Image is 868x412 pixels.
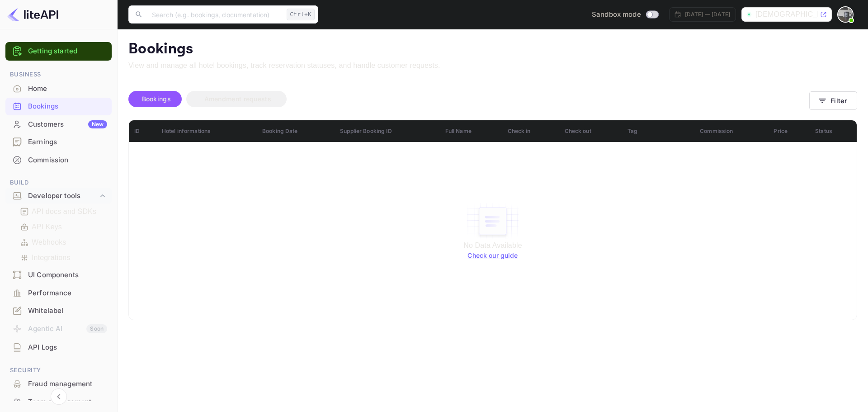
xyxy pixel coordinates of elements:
div: Home [5,80,112,98]
input: Search (e.g. bookings, documentation) [146,5,283,24]
div: Ctrl+K [287,9,315,20]
div: API Logs [28,342,107,353]
th: Tag [622,120,694,142]
div: Performance [5,284,112,302]
th: Hotel informations [156,120,257,142]
a: Getting started [28,46,107,57]
div: UI Components [5,266,112,284]
a: Earnings [5,133,112,150]
div: API Keys [16,220,108,234]
button: Collapse navigation [51,388,67,405]
a: Performance [5,284,112,301]
div: Fraud management [28,379,107,389]
a: Webhooks [20,237,104,248]
div: UI Components [28,270,107,280]
p: Bookings [128,40,857,58]
div: Customers [28,119,107,130]
div: Bookings [28,101,107,112]
div: Whitelabel [28,306,107,316]
div: Getting started [5,42,112,61]
div: New [88,120,107,128]
div: [DATE] — [DATE] [685,10,730,19]
div: Developer tools [5,188,112,204]
a: UI Components [5,266,112,283]
th: Supplier Booking ID [335,120,439,142]
a: API Logs [5,339,112,355]
div: Fraud management [5,375,112,393]
a: CustomersNew [5,116,112,133]
th: Full Name [440,120,502,142]
button: Filter [809,91,857,110]
th: Price [768,120,810,142]
a: Bookings [5,98,112,114]
p: API docs and SDKs [32,206,96,217]
div: Switch to Production mode [588,9,662,20]
div: Performance [28,288,107,298]
a: API docs and SDKs [20,206,104,217]
th: Check in [502,120,559,142]
div: API docs and SDKs [16,204,108,219]
div: Commission [5,152,112,169]
div: Webhooks [16,235,108,250]
span: Bookings [142,95,171,103]
p: View and manage all hotel bookings, track reservation statuses, and handle customer requests. [128,60,857,71]
div: Bookings [5,98,112,115]
div: Commission [28,155,107,166]
p: No Data Available [463,240,522,251]
span: Build [5,178,112,188]
div: CustomersNew [5,116,112,133]
img: vishnu Priyan M [838,7,853,22]
span: Business [5,70,112,80]
table: booking table [129,120,857,320]
a: Check our guide [467,251,518,259]
a: Team management [5,393,112,410]
div: API Logs [5,339,112,356]
a: API Keys [20,222,104,232]
span: Sandbox mode [592,9,641,20]
p: Integrations [32,252,70,263]
img: empty-state-table.svg [466,202,520,240]
th: Commission [694,120,768,142]
a: Home [5,80,112,97]
span: Amendment requests [204,95,271,103]
a: Commission [5,152,112,168]
a: Integrations [20,252,104,263]
p: API Keys [32,222,62,232]
div: Earnings [28,137,107,147]
p: Webhooks [32,237,66,248]
div: Earnings [5,133,112,151]
div: Integrations [16,251,108,265]
th: Booking Date [257,120,335,142]
div: Team management [28,397,107,407]
th: Status [810,120,857,142]
th: Check out [559,120,623,142]
div: Home [28,84,107,94]
img: LiteAPI logo [7,7,58,22]
div: Developer tools [28,191,98,201]
div: account-settings tabs [128,91,809,107]
th: ID [129,120,156,142]
p: [DEMOGRAPHIC_DATA][PERSON_NAME]-m-irsmh.... [755,9,818,20]
div: Whitelabel [5,302,112,320]
a: Fraud management [5,375,112,392]
span: Security [5,365,112,375]
a: Whitelabel [5,302,112,319]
